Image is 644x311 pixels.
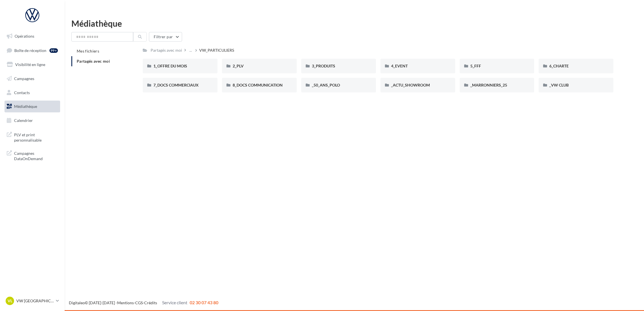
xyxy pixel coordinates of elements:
a: Campagnes DataOnDemand [3,147,61,164]
button: Filtrer par [149,32,182,42]
span: _VW CLUB [549,83,569,87]
span: 7_DOCS COMMERCIAUX [153,83,199,87]
a: Calendrier [3,115,61,126]
span: Médiathèque [14,104,37,109]
span: _MARRONNIERS_25 [470,83,507,87]
span: 3_PRODUITS [312,63,335,68]
iframe: Intercom live chat [625,292,638,305]
div: ... [188,46,193,54]
span: Mes fichiers [77,49,99,53]
span: Campagnes DataOnDemand [14,149,58,162]
span: 4_EVENT [391,63,408,68]
div: 99+ [49,48,58,53]
span: Contacts [14,90,30,95]
a: VL VW [GEOGRAPHIC_DATA] [4,296,60,306]
div: Médiathèque [71,19,637,28]
a: Opérations [3,30,61,42]
span: PLV et print personnalisable [14,131,58,143]
a: CGS [135,300,143,305]
span: 5_FFF [470,63,481,68]
a: Médiathèque [3,101,61,112]
span: _50_ANS_POLO [312,83,340,87]
span: VL [8,298,12,304]
a: Crédits [144,300,157,305]
span: Partagés avec moi [77,59,110,63]
a: Visibilité en ligne [3,59,61,71]
p: VW [GEOGRAPHIC_DATA] [16,298,54,304]
a: Boîte de réception99+ [3,44,61,56]
span: Calendrier [14,118,33,123]
div: VW_PARTICULIERS [199,47,234,53]
span: Service client [162,300,187,305]
a: Mentions [117,300,134,305]
a: PLV et print personnalisable [3,129,61,145]
span: Campagnes [14,76,34,81]
div: Partagés avec moi [151,47,182,53]
span: Visibilité en ligne [15,62,45,67]
a: Contacts [3,87,61,99]
span: Boîte de réception [14,48,46,53]
span: 2_PLV [233,63,244,68]
span: © [DATE]-[DATE] - - - [69,300,218,305]
span: 02 30 07 43 80 [190,300,218,305]
span: 6_CHARTE [549,63,569,68]
a: Campagnes [3,73,61,85]
span: 8_DOCS COMMUNICATION [233,83,283,87]
span: _ACTU_SHOWROOM [391,83,430,87]
a: Digitaleo [69,300,85,305]
span: Opérations [15,34,34,38]
span: 1_OFFRE DU MOIS [153,63,187,68]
